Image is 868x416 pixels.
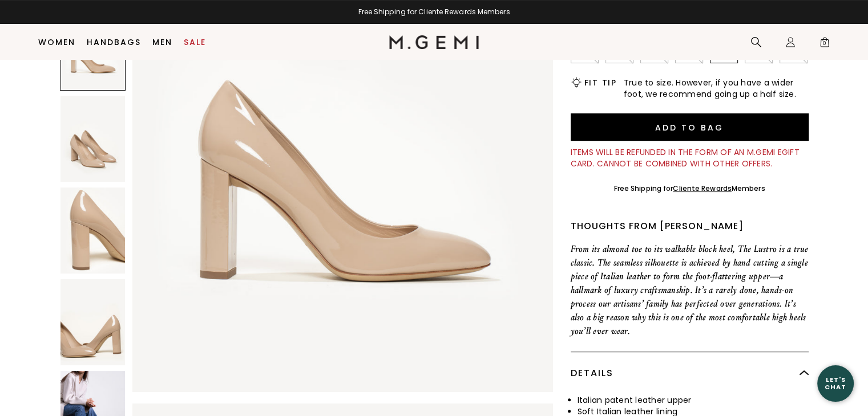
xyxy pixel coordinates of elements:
[584,78,617,87] h2: Fit Tip
[38,38,75,47] a: Women
[60,187,125,274] img: The Lustro 90mm
[571,242,809,338] p: From its almond toe to its walkable block heel, The Lustro is a true classic. The seamless silhou...
[673,183,732,193] a: Cliente Rewards
[819,39,830,50] span: 0
[624,77,809,100] span: True to size. However, if you have a wider foot, we recommend going up a half size.
[614,184,765,193] div: Free Shipping for Members
[817,376,854,390] div: Let's Chat
[60,96,125,182] img: The Lustro 90mm
[87,38,141,47] a: Handbags
[152,38,172,47] a: Men
[60,279,125,365] img: The Lustro 90mm
[571,113,809,141] button: Add to Bag
[184,38,206,47] a: Sale
[389,35,479,49] img: M.Gemi
[578,394,809,406] li: Italian patent leather upper
[571,146,809,169] div: Items will be refunded in the form of an M.Gemi eGift Card. Cannot be combined with other offers.
[571,219,809,233] div: Thoughts from [PERSON_NAME]
[571,352,809,394] div: Details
